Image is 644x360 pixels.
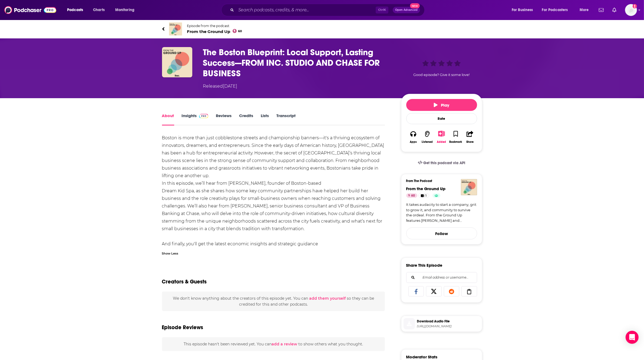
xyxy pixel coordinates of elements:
[184,342,363,346] span: This episode hasn't been reviewed yet. You can to show others what you thought.
[461,286,477,296] a: Copy Link
[420,127,434,147] button: Listened
[162,278,207,285] h2: Creators & Guests
[261,113,269,125] a: Lists
[461,179,477,195] img: From the Ground Up
[411,272,473,283] input: Email address or username...
[426,193,427,199] span: 1
[625,4,637,16] span: Logged in as mcastricone
[633,4,637,8] svg: Add a profile image
[418,193,429,198] a: 1
[93,6,105,14] span: Charts
[376,6,388,14] span: Ctrl K
[90,6,108,14] a: Charts
[393,7,420,13] button: Open AdvancedNew
[406,99,477,111] button: Play
[406,202,477,223] a: It takes audacity to start a company, grit to grow it, and community to survive the ordeal. From ...
[408,286,424,296] a: Share on Facebook
[610,5,619,15] a: Show notifications dropdown
[276,113,296,125] a: Transcript
[226,4,430,16] div: Search podcasts, credits, & more...
[203,47,392,79] h1: The Boston Blueprint: Local Support, Lasting Success—FROM INC. STUDIO AND CHASE FOR BUSINESS
[406,193,417,198] a: 60
[417,319,480,324] span: Download Audio File
[395,9,418,11] span: Open Advanced
[449,127,463,147] button: Bookmark
[406,127,420,147] button: Apps
[406,263,442,268] h3: Share This Episode
[406,186,446,191] a: From the Ground Up
[576,6,596,14] button: open menu
[162,22,482,35] a: From the Ground UpEpisode from the podcastFrom the Ground Up60
[238,30,242,32] span: 60
[199,114,209,118] img: Podchaser Pro
[406,354,438,359] h3: Moderator Stats
[508,6,540,14] button: open menu
[436,131,447,137] button: Show More Button
[173,296,374,307] span: We don't know anything about the creators of this episode yet . You can so they can be credited f...
[542,6,568,14] span: For Podcasters
[423,161,465,165] span: Get this podcast via API
[539,6,576,14] button: open menu
[67,6,83,14] span: Podcasts
[426,286,442,296] a: Share on X/Twitter
[162,134,385,255] div: Boston is more than just cobblestone streets and championship banners—it's a thriving ecosystem o...
[406,113,477,124] div: Rate
[162,324,203,331] h3: Episode Reviews
[239,113,253,125] a: Credits
[626,331,639,344] div: Open Intercom Messenger
[417,324,480,328] span: https://traffic.megaphone.fm/MANV5359958643.mp3?updated=1752257851
[411,193,415,199] span: 60
[63,6,90,14] button: open menu
[434,127,448,147] div: Show More ButtonAdded
[437,140,446,144] div: Added
[169,22,182,35] img: From the Ground Up
[580,6,589,14] span: More
[309,296,346,300] button: add them yourself
[115,6,134,14] span: Monitoring
[410,140,417,144] div: Apps
[434,103,449,108] span: Play
[111,6,141,14] button: open menu
[162,113,174,125] a: About
[463,127,477,147] button: Share
[187,29,242,34] span: From the Ground Up
[406,227,477,239] button: Follow
[414,156,470,170] a: Get this podcast via API
[449,140,462,144] div: Bookmark
[512,6,533,14] span: For Business
[404,318,480,329] a: Download Audio File[URL][DOMAIN_NAME]
[236,6,376,14] input: Search podcasts, credits, & more...
[410,3,420,8] span: New
[162,47,192,77] img: The Boston Blueprint: Local Support, Lasting Success—FROM INC. STUDIO AND CHASE FOR BUSINESS
[406,272,477,283] div: Search followers
[444,286,460,296] a: Share on Reddit
[272,341,297,347] button: add a review
[625,4,637,16] button: Show profile menu
[406,179,473,183] h3: From The Podcast
[216,113,232,125] a: Reviews
[625,4,637,16] img: User Profile
[182,113,209,125] a: InsightsPodchaser Pro
[422,140,433,144] div: Listened
[4,5,56,15] img: Podchaser - Follow, Share and Rate Podcasts
[466,140,474,144] div: Share
[414,73,470,77] span: Good episode? Give it some love!
[203,83,237,90] div: Released [DATE]
[597,5,606,15] a: Show notifications dropdown
[187,24,242,28] span: Episode from the podcast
